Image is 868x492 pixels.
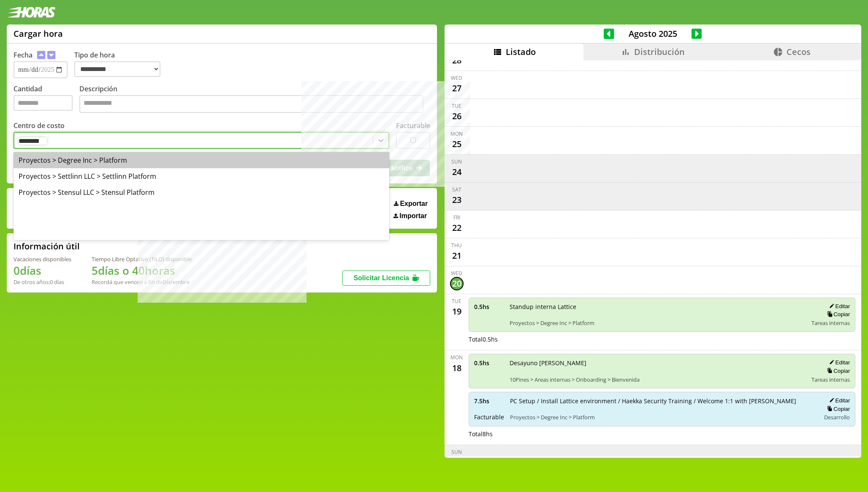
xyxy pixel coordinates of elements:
[451,270,462,277] div: Wed
[825,311,850,318] button: Copiar
[469,335,856,343] div: Total 0.5 hs
[450,249,464,262] div: 21
[827,303,850,310] button: Editar
[450,221,464,235] div: 22
[824,413,850,421] span: Desarrollo
[827,397,850,404] button: Editar
[450,305,464,318] div: 19
[14,50,33,60] label: Fecha
[92,255,192,263] div: Tiempo Libre Optativo (TiLO) disponible
[14,84,79,115] label: Cantidad
[92,278,192,286] div: Recordá que vencen a fin de
[14,152,389,168] div: Proyectos > Degree Inc > Platform
[14,168,389,184] div: Proyectos > Settlinn LLC > Settlinn Platform
[14,263,71,278] h1: 0 días
[450,361,464,374] div: 18
[453,214,460,221] div: Fri
[163,278,190,286] b: Diciembre
[474,303,504,311] span: 0.5 hs
[342,271,430,286] button: Solicitar Licencia
[510,319,806,327] span: Proyectos > Degree Inc > Platform
[92,263,192,278] h1: 5 días o 40 horas
[391,200,430,208] button: Exportar
[399,212,427,220] span: Importar
[614,28,692,39] span: Agosto 2025
[474,397,504,405] span: 7.5 hs
[400,200,428,208] span: Exportar
[452,186,461,193] div: Sat
[7,7,56,18] img: logotipo
[450,456,464,469] div: 17
[450,109,464,123] div: 26
[811,319,850,327] span: Tareas internas
[450,277,464,290] div: 20
[14,121,65,130] label: Centro de costo
[74,61,160,77] select: Tipo de hora
[474,413,504,421] span: Facturable
[510,303,806,311] span: Standup interna Lattice
[787,46,811,57] span: Cecos
[14,184,389,200] div: Proyectos > Stensul LLC > Stensul Platform
[825,405,850,413] button: Copiar
[634,46,685,57] span: Distribución
[451,158,462,165] div: Sun
[474,359,504,367] span: 0.5 hs
[396,121,430,130] label: Facturable
[450,54,464,67] div: 28
[353,274,409,282] span: Solicitar Licencia
[825,367,850,374] button: Copiar
[811,376,850,383] span: Tareas internas
[14,255,71,263] div: Vacaciones disponibles
[510,376,806,383] span: 10Pines > Areas internas > Onboarding > Bienvenida
[79,84,430,115] label: Descripción
[450,137,464,151] div: 25
[452,102,461,109] div: Tue
[450,165,464,179] div: 24
[451,74,462,82] div: Wed
[14,241,80,252] h2: Información útil
[452,298,461,305] div: Tue
[450,130,463,137] div: Mon
[14,278,71,286] div: De otros años: 0 días
[510,397,815,405] span: PC Setup / Install Lattice environment / Haekka Security Training / Welcome 1:1 with [PERSON_NAME]
[451,242,462,249] div: Thu
[14,28,63,39] h1: Cargar hora
[14,95,73,111] input: Cantidad
[451,448,462,456] div: Sun
[506,46,536,57] span: Listado
[827,359,850,366] button: Editar
[79,95,423,113] textarea: Descripción
[445,60,861,457] div: scrollable content
[450,193,464,207] div: 23
[450,354,463,361] div: Mon
[510,413,815,421] span: Proyectos > Degree Inc > Platform
[510,359,806,367] span: Desayuno [PERSON_NAME]
[469,430,856,438] div: Total 8 hs
[450,82,464,95] div: 27
[74,50,167,78] label: Tipo de hora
